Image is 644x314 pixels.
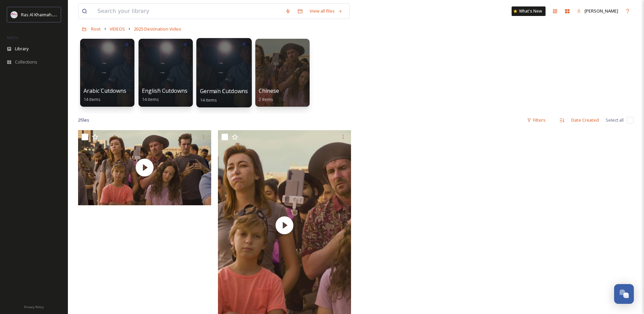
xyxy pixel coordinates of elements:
span: English Cutdowns [142,87,187,94]
span: VIDEOS [110,26,125,32]
button: Open Chat [614,284,634,304]
span: Root [91,26,101,32]
span: Select all [606,117,624,123]
span: [PERSON_NAME] [585,8,618,14]
a: English Cutdowns14 items [142,88,187,102]
a: 2025 Destination Video [134,25,181,33]
a: VIDEOS [110,25,125,33]
a: Arabic Cutdowns14 items [84,88,126,102]
span: Library [15,46,29,52]
span: Chinese [259,87,279,94]
span: 2 file s [78,117,89,123]
a: German Cutdowns14 items [200,88,248,103]
span: Arabic Cutdowns [84,87,126,94]
span: Privacy Policy [24,305,44,309]
span: 2 items [259,96,273,102]
a: Privacy Policy [24,302,44,311]
a: Root [91,25,101,33]
a: [PERSON_NAME] [573,4,622,18]
a: View all files [306,4,346,18]
img: Logo_RAKTDA_RGB-01.png [11,11,18,18]
span: Collections [15,59,37,65]
span: 14 items [200,97,217,103]
div: Date Created [568,114,602,127]
a: What's New [512,6,546,16]
img: thumbnail [78,130,211,205]
div: Filters [523,114,549,127]
a: Chinese2 items [259,88,279,102]
span: MEDIA [7,35,19,40]
span: 14 items [142,96,159,102]
span: German Cutdowns [200,87,248,95]
span: 14 items [84,96,100,102]
input: Search your library [94,4,282,19]
span: Ras Al Khaimah Tourism Development Authority [21,11,117,18]
span: 2025 Destination Video [134,26,181,32]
